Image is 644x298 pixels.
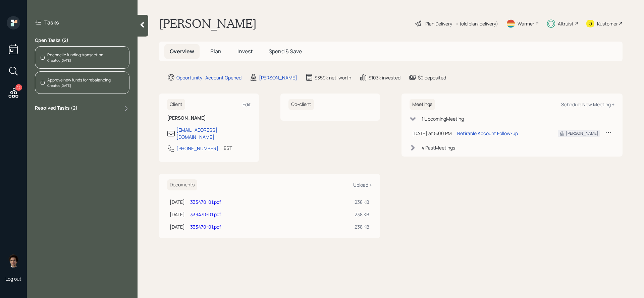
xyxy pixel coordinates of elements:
div: [EMAIL_ADDRESS][DOMAIN_NAME] [176,126,251,140]
div: 238 KB [355,211,369,218]
div: Plan Delivery [425,20,452,27]
label: Tasks [44,19,59,26]
img: harrison-schaefer-headshot-2.png [7,254,20,267]
span: Plan [210,48,221,55]
h6: Co-client [288,99,314,110]
span: Spend & Save [269,48,302,55]
div: Warmer [518,20,534,27]
h1: [PERSON_NAME] [159,16,257,31]
div: EST [224,144,232,152]
div: $0 deposited [418,74,446,81]
div: • (old plan-delivery) [455,20,498,27]
a: 333470-01.pdf [190,199,221,205]
h6: Client [167,99,185,110]
div: Kustomer [597,20,618,27]
div: Opportunity · Account Opened [176,74,241,81]
div: [DATE] at 5:00 PM [412,130,452,137]
div: Approve new funds for rebalancing [47,77,111,83]
div: $359k net-worth [315,74,351,81]
a: 333470-01.pdf [190,211,221,218]
div: 4 Past Meeting s [422,144,455,151]
div: Created [DATE] [47,83,111,88]
div: Log out [5,276,21,282]
div: [DATE] [170,211,185,218]
div: [DATE] [170,198,185,205]
div: Upload + [353,182,372,188]
a: 333470-01.pdf [190,224,221,230]
span: Invest [237,48,253,55]
h6: [PERSON_NAME] [167,115,251,121]
span: Overview [170,48,194,55]
div: 14 [15,84,22,91]
h6: Meetings [410,99,435,110]
div: Edit [243,101,251,108]
div: [PERSON_NAME] [566,130,598,136]
div: 1 Upcoming Meeting [422,115,464,122]
label: Open Tasks ( 2 ) [35,37,129,44]
div: Schedule New Meeting + [561,101,614,108]
div: Altruist [558,20,574,27]
div: [PERSON_NAME] [259,74,297,81]
div: 238 KB [355,223,369,230]
div: [PHONE_NUMBER] [176,145,218,152]
label: Resolved Tasks ( 2 ) [35,105,77,113]
h6: Documents [167,179,197,190]
div: Created [DATE] [47,58,103,63]
div: [DATE] [170,223,185,230]
div: 238 KB [355,198,369,205]
div: Retirable Account Follow-up [457,130,518,137]
div: Reconcile funding transaction [47,52,103,58]
div: $103k invested [369,74,400,81]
